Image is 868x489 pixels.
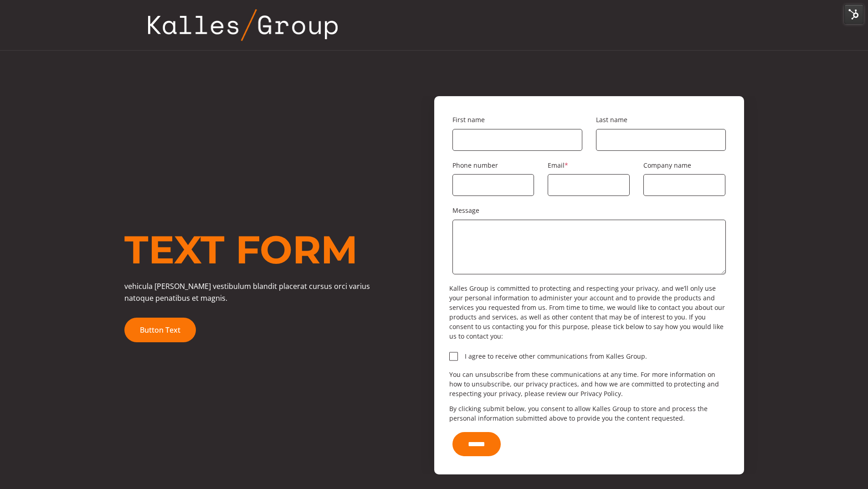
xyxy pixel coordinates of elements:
[643,161,691,170] span: Company name
[124,228,398,271] h1: Text Form
[449,283,729,341] div: Kalles Group is committed to protecting and respecting your privacy, and we’ll only use your pers...
[596,115,627,124] span: Last name
[548,161,565,170] span: Email
[449,404,729,423] div: By clicking submit below, you consent to allow Kalles Group to store and process the personal inf...
[452,115,485,124] span: First name
[452,206,479,215] span: Message
[124,318,196,342] a: Button Text
[449,370,729,398] div: You can unsubscribe from these communications at any time. For more information on how to unsubsc...
[844,5,863,24] img: HubSpot Tools Menu Toggle
[124,293,227,303] span: natoque penatibus et magnis.
[124,281,370,291] span: vehicula [PERSON_NAME] vestibulum blandit placerat cursus orci varius
[465,352,729,360] span: I agree to receive other communications from Kalles Group.
[148,9,338,41] img: KG-Logo-Full
[452,161,498,170] span: Phone number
